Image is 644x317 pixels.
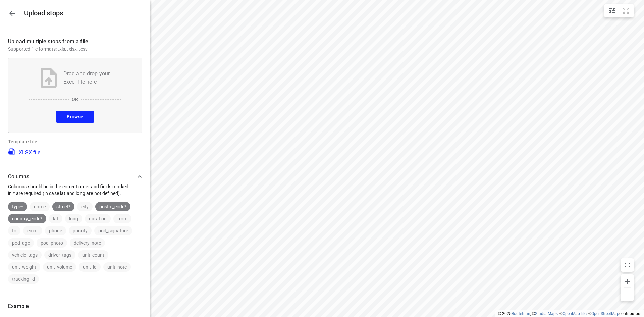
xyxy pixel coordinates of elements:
[8,46,142,52] p: Supported file formats: .xls, .xlsx, .csv
[8,38,142,46] p: Upload multiple stops from a file
[23,228,42,233] span: email
[24,9,63,17] h5: Upload stops
[8,183,133,197] p: Columns should be in the correct order and fields marked in * are required (in case lat and long ...
[77,204,93,209] span: city
[67,113,83,121] span: Browse
[56,111,94,123] button: Browse
[94,228,132,233] span: pod_signature
[30,204,50,209] span: name
[65,216,82,221] span: long
[8,138,142,145] p: Template file
[8,276,39,282] span: tracking_id
[512,311,530,316] a: Routetitan
[562,311,588,316] a: OpenMapTiles
[8,204,27,209] span: type*
[498,311,641,316] li: © 2025 , © , © © contributors
[63,70,110,86] p: Drag and drop your Excel file here
[535,311,558,316] a: Stadia Maps
[41,68,57,88] img: Upload file
[8,148,16,156] img: XLSX
[113,216,131,221] span: from
[43,264,76,270] span: unit_volume
[79,264,101,270] span: unit_id
[605,4,619,17] button: Map settings
[49,216,62,221] span: lat
[8,170,142,197] div: ColumnsColumns should be in the correct order and fields marked in * are required (in case lat an...
[8,148,40,156] a: .XLSX file
[604,4,634,17] div: small contained button group
[8,216,46,221] span: country_code*
[8,228,20,233] span: to
[8,197,142,284] div: ColumnsColumns should be in the correct order and fields marked in * are required (in case lat an...
[69,228,92,233] span: priority
[85,216,111,221] span: duration
[37,240,67,246] span: pod_photo
[95,204,130,209] span: postal_code*
[591,311,619,316] a: OpenStreetMap
[44,252,75,258] span: driver_tags
[45,228,66,233] span: phone
[72,96,78,103] p: OR
[8,264,40,270] span: unit_weight
[8,173,133,180] p: Columns
[8,252,42,258] span: vehicle_tags
[8,240,34,246] span: pod_age
[78,252,108,258] span: unit_count
[52,204,74,209] span: street*
[8,303,142,309] p: Example
[70,240,105,246] span: delivery_note
[103,264,131,270] span: unit_note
